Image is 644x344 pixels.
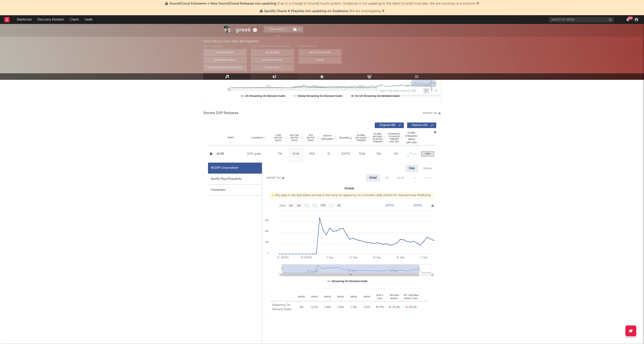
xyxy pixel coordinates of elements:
text: 28. [DATE] [301,256,312,259]
button: 99+ [626,18,629,21]
div: 99 + [628,16,633,20]
div: Est. Building WoW % Chg. [403,294,420,300]
text: US Streaming On-Demand Audio [245,94,285,97]
button: Export CSV [266,177,284,179]
text: 18. Aug [373,256,381,259]
div: [DATE] [308,295,321,298]
div: -83.6 % [404,305,419,309]
div: Daily [406,165,418,172]
div: 51 [321,152,336,156]
h3: Global [262,186,436,191]
div: DoD % Chg. [373,294,386,300]
div: Other A&R Discovery Methods [251,44,294,49]
text: → [406,204,409,207]
text: [DATE] [386,204,394,207]
button: Other Tools [251,64,294,71]
div: Global [369,175,377,181]
a: Charts [67,15,82,24]
div: 50k [372,152,386,156]
span: : We are investigating [264,9,381,13]
div: All DSP Consumption [208,163,262,174]
text: 11. Aug [349,256,357,259]
span: Last Day Spotify Plays [289,134,300,142]
div: Spotify Plays/Popularity [208,174,262,185]
div: US [385,175,389,181]
button: Originals(68) [375,123,404,128]
div: [DATE] [347,295,360,298]
div: [DATE] [334,295,347,298]
span: Global Rolling 7D Audio Streams [372,133,384,143]
a: Dashboard [14,15,35,24]
div: Streaming On-Demand Audio [272,303,294,311]
div: [DATE] [339,152,353,156]
div: 12.5k [309,305,320,309]
text: 20k [265,230,269,232]
text: 30k [265,219,269,221]
div: 28.6k [289,152,303,156]
text: 3m [305,204,309,207]
button: Other [298,57,342,64]
button: Artist on Roster [298,49,342,56]
span: ( 2 ) [291,26,304,33]
div: [DATE] [360,295,373,298]
button: Tracking [264,26,291,33]
div: Composers [208,185,262,196]
span: Released [339,137,350,139]
div: 451k [305,152,319,156]
div: Ex-US [397,175,404,181]
span: Copyright [251,137,264,139]
div: -35.4 % [387,305,402,309]
span: 7 Day Spotify Plays [273,134,284,142]
div: Global Streaming Trend (Last 60D) [405,131,418,144]
text: Global Streaming On-Demand Audio [298,94,342,97]
span: Dismiss [382,9,384,13]
text: Ex-US Streaming On-Demand Audio [355,94,400,97]
text: YTD [320,204,325,207]
text: 21. [DATE] [277,256,288,259]
div: 5.8 % [375,305,385,309]
text: 4. Aug [326,256,333,259]
text: 0 [267,251,268,254]
span: Spotify Charts & Playlists not updating on Sodatone [264,9,348,13]
button: Export CSV [423,112,441,115]
div: Any gaps in the data below are due to the song not appearing on Luminate's daily chart(s) for tha... [269,192,433,199]
text: 1. Sep [420,256,427,259]
div: <5% [388,152,403,156]
div: [DATE] [295,295,308,298]
input: Search for artists [549,17,614,22]
div: All DSP Consumption [211,165,238,171]
button: Features(14) [407,123,436,128]
input: Search by song name or URL [377,89,423,93]
button: On My Own [251,49,294,56]
text: Zoom [279,204,286,207]
a: Leads [82,15,96,24]
div: 1.76k [348,305,359,309]
span: SoundCloud Followers + New SoundCloud Releases not updating [169,2,276,5]
div: Rolling WoW % Chg. [386,294,403,300]
button: Sodatone Emails [203,57,247,64]
text: Streaming On-Demand Audio [332,280,368,283]
span: ATD Spotify Plays [305,134,316,142]
span: Recent DSP Releases [203,111,238,116]
text: 25. Aug [396,256,404,259]
span: Estimated % Playlist Streams Last Day [388,133,400,143]
span: Dismiss [477,2,479,5]
div: greek [236,26,258,33]
span: : Due to a change to SoundCloud's system, Sodatone is not updating to the latest SoundCloud data.... [169,2,475,5]
span: Global ATD Audio Streams [355,134,367,142]
a: Discovery Assistant [35,15,67,24]
div: 2.45k [322,305,333,309]
div: With Sodatone [203,44,247,49]
text: 1m [297,204,301,207]
div: 2025 greek [247,151,270,157]
div: Other Sources [298,44,342,49]
div: 506k [355,152,370,156]
text: 1y [329,204,332,207]
button: (2) [291,26,303,33]
div: 1.87k [361,305,372,309]
div: 1.99k [335,305,346,309]
div: 14k [296,305,307,309]
text: 10k [265,241,269,243]
span: Features ( 14 ) [410,124,430,127]
div: 73k [273,152,287,156]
